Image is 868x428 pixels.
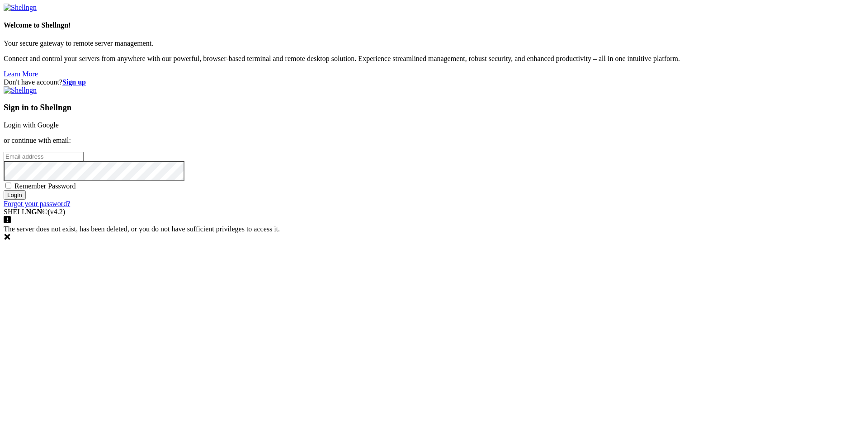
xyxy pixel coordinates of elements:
a: Sign up [62,78,86,86]
div: Dismiss this notification [4,233,864,242]
p: Your secure gateway to remote server management. [4,39,864,47]
input: Login [4,190,26,200]
span: 4.2.0 [48,208,66,216]
a: Login with Google [4,121,59,129]
b: NGN [26,208,42,216]
a: Forgot your password? [4,200,70,207]
p: or continue with email: [4,136,864,145]
span: Remember Password [14,182,76,190]
img: Shellngn [4,4,37,12]
p: Connect and control your servers from anywhere with our powerful, browser-based terminal and remo... [4,55,864,63]
img: Shellngn [4,86,37,94]
input: Email address [4,152,84,161]
span: SHELL © [4,208,65,216]
div: Don't have account? [4,78,864,86]
h3: Sign in to Shellngn [4,103,864,113]
input: Remember Password [5,183,11,188]
h4: Welcome to Shellngn! [4,21,864,29]
a: Learn More [4,70,38,78]
div: The server does not exist, has been deleted, or you do not have sufficient privileges to access it. [4,225,864,242]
